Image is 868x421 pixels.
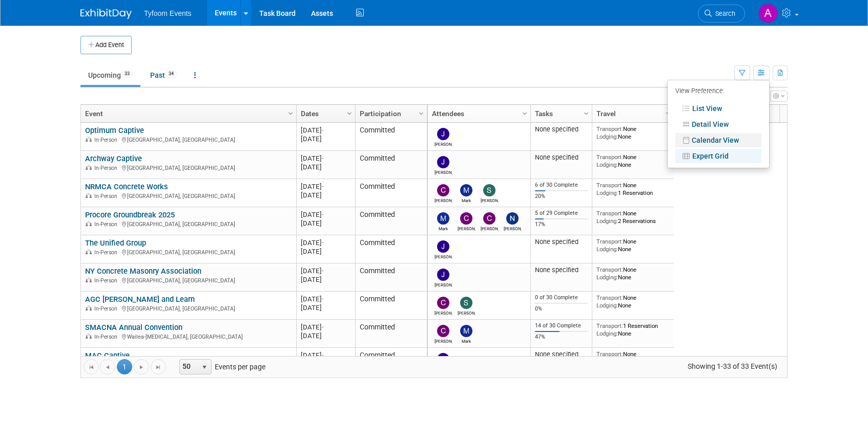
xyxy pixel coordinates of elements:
a: NRMCA Concrete Works [85,182,168,191]
div: Wailea-[MEDICAL_DATA], [GEOGRAPHIC_DATA] [85,332,292,341]
span: Column Settings [521,109,529,118]
span: Transport: [596,125,623,132]
div: Chris Walker [435,337,452,344]
img: In-Person Event [86,305,92,311]
div: Mark Nelson [458,196,476,203]
span: 1 [117,359,132,374]
span: In-Person [94,137,120,143]
div: None 2 Reservations [596,210,670,225]
div: Corbin Nelson [435,309,452,316]
img: In-Person Event [86,221,92,226]
span: Go to the last page [154,363,162,371]
img: Jason Cuskelly [437,269,449,281]
span: In-Person [94,334,120,340]
a: Detail View [675,117,761,131]
td: Committed [355,179,427,207]
div: [GEOGRAPHIC_DATA], [GEOGRAPHIC_DATA] [85,135,292,144]
div: Mark Nelson [458,337,476,344]
span: Transport: [596,153,623,161]
span: Lodging: [596,133,618,140]
a: NY Concrete Masonry Association [85,267,201,276]
span: - [322,323,324,331]
img: In-Person Event [86,277,92,282]
span: Showing 1-33 of 33 Event(s) [678,359,787,373]
td: Committed [355,348,427,376]
div: 1 Reservation None [596,322,670,337]
div: None None [596,153,670,168]
div: None None [596,266,670,281]
span: Transport: [596,294,623,301]
div: [DATE] [301,247,350,256]
a: Column Settings [581,105,592,120]
a: Dates [301,105,348,122]
a: List View [675,101,761,116]
div: Jason Cuskelly [435,281,452,287]
div: [DATE] [301,126,350,135]
a: Upcoming33 [80,65,140,85]
div: 17% [535,221,588,228]
img: Jason Cuskelly [437,128,449,140]
a: Tasks [535,105,585,122]
div: [DATE] [301,163,350,171]
div: [GEOGRAPHIC_DATA], [GEOGRAPHIC_DATA] [85,276,292,284]
div: [DATE] [301,351,350,360]
img: Steve Davis [483,184,495,196]
span: Transport: [596,322,623,329]
div: None 1 Reservation [596,182,670,196]
div: [DATE] [301,238,350,247]
span: Lodging: [596,330,618,337]
span: - [322,351,324,359]
div: None None [596,350,670,365]
div: None None [596,238,670,253]
span: - [322,267,324,275]
img: In-Person Event [86,193,92,198]
div: Nathan Nelson [504,225,522,231]
a: Go to the previous page [100,359,115,374]
img: Jason Cuskelly [437,240,449,253]
a: Optimum Captive [85,126,144,135]
img: Steve Davis [460,297,472,309]
div: [DATE] [301,135,350,143]
img: Mark Nelson [460,184,472,196]
div: Corbin Nelson [458,225,476,231]
span: Go to the first page [87,363,95,371]
span: Lodging: [596,161,618,168]
span: Go to the previous page [104,363,112,371]
div: 14 of 30 Complete [535,322,588,329]
span: - [322,211,324,218]
a: Travel [596,105,667,122]
div: Steve Davis [458,309,476,316]
span: Go to the next page [137,363,146,371]
img: Nathan Nelson [506,212,519,225]
div: [GEOGRAPHIC_DATA], [GEOGRAPHIC_DATA] [85,248,292,256]
span: select [200,363,209,371]
div: [GEOGRAPHIC_DATA], [GEOGRAPHIC_DATA] [85,219,292,228]
td: Committed [355,151,427,179]
span: Transport: [596,238,623,245]
img: Chris Walker [483,212,495,225]
div: Mark Nelson [435,225,452,231]
span: Transport: [596,350,623,358]
a: Go to the first page [84,359,99,374]
div: [DATE] [301,154,350,163]
img: Angie Nichols [758,4,778,23]
img: ExhibitDay [80,9,132,19]
div: 5 of 29 Complete [535,210,588,217]
button: Add Event [80,36,132,54]
div: Jason Cuskelly [435,140,452,147]
a: Column Settings [344,105,356,120]
div: [DATE] [301,210,350,219]
div: [DATE] [301,303,350,312]
a: Archway Captive [85,154,142,163]
a: Go to the last page [151,359,166,374]
div: None specified [535,350,588,359]
span: 50 [180,360,197,374]
a: Go to the next page [134,359,149,374]
div: [DATE] [301,331,350,340]
a: MAC Captive [85,351,130,360]
a: Search [698,5,745,23]
img: In-Person Event [86,334,92,339]
span: - [322,183,324,190]
div: [DATE] [301,219,350,228]
div: [DATE] [301,182,350,191]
